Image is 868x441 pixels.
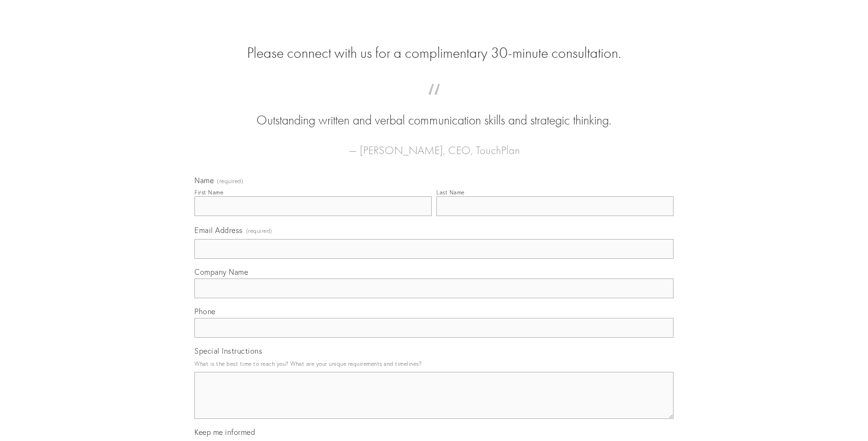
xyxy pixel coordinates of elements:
span: “ [209,93,659,111]
blockquote: Outstanding written and verbal communication skills and strategic thinking. [209,93,659,130]
span: (required) [246,224,272,237]
span: Email Address [194,225,243,235]
h2: Please connect with us for a complimentary 30-minute consultation. [194,44,674,62]
div: First Name [194,189,223,196]
span: Phone [194,307,216,316]
div: Last Name [436,189,465,196]
span: (required) [217,178,243,184]
figcaption: — [PERSON_NAME], CEO, TouchPlan [209,130,659,160]
span: Keep me informed [194,427,255,437]
p: What is the best time to reach you? What are your unique requirements and timelines? [194,357,674,370]
span: Name [194,176,214,185]
span: Special Instructions [194,346,262,356]
span: Company Name [194,267,248,277]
